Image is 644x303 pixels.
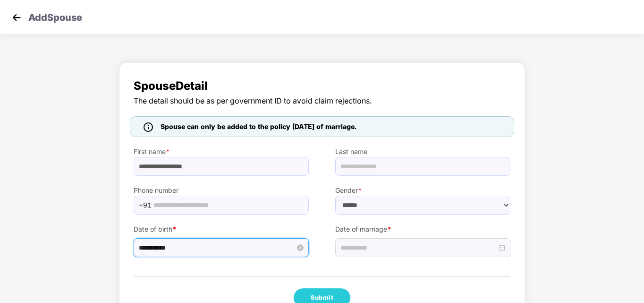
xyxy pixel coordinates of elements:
[28,10,82,22] p: Add Spouse
[134,77,510,95] span: Spouse Detail
[9,10,24,25] img: svg+xml;base64,PHN2ZyB4bWxucz0iaHR0cDovL3d3dy53My5vcmcvMjAwMC9zdmciIHdpZHRoPSIzMCIgaGVpZ2h0PSIzMC...
[335,185,510,196] label: Gender
[161,121,356,132] span: Spouse can only be added to the policy [DATE] of marriage.
[297,244,304,251] span: close-circle
[134,95,510,107] span: The detail should be as per government ID to avoid claim rejections.
[335,224,510,234] label: Date of marriage
[139,198,152,212] span: +91
[134,147,309,157] label: First name
[144,122,153,132] img: icon
[134,185,309,196] label: Phone number
[335,147,510,157] label: Last name
[134,224,309,234] label: Date of birth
